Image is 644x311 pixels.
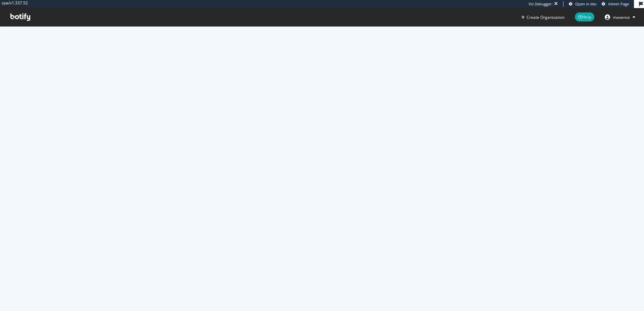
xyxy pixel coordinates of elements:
[613,14,630,20] span: maxence
[575,12,594,21] span: Help
[575,1,597,6] span: Open in dev
[529,1,553,7] div: Viz Debugger:
[602,1,629,7] a: Admin Page
[569,1,597,7] a: Open in dev
[521,14,565,20] button: Create Organization
[608,1,629,6] span: Admin Page
[599,12,641,22] button: maxence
